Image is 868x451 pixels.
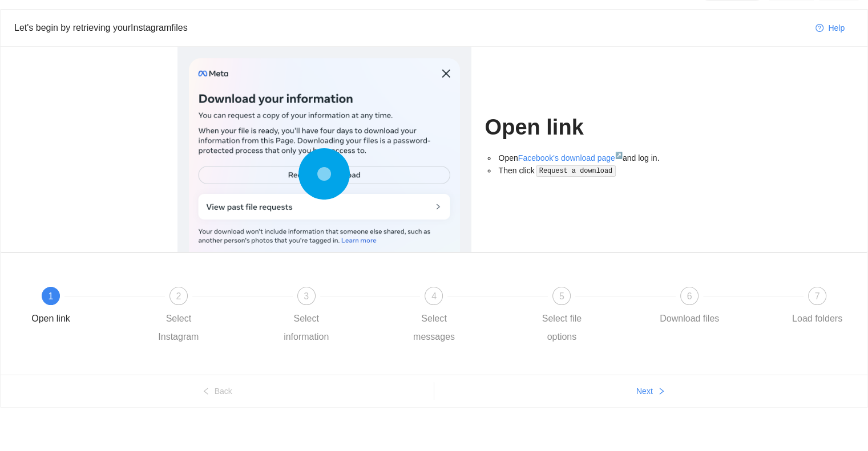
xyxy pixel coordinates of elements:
button: question-circleHelp [806,19,854,37]
div: 2Select Instagram [146,287,273,346]
span: 4 [431,291,437,301]
span: right [657,387,665,396]
code: Request a download [536,165,616,177]
div: 7Load folders [784,287,850,328]
li: Open and log in. [496,152,691,164]
a: Facebook's download page↗ [518,153,623,162]
span: 2 [176,291,181,301]
h1: Open link [485,114,691,141]
span: 3 [304,291,309,301]
span: 6 [687,291,692,301]
span: 7 [815,291,820,301]
div: 4Select messages [401,287,528,346]
span: question-circle [815,24,823,33]
div: Select information [273,310,340,346]
div: Let's begin by retrieving your Instagram files [14,21,806,35]
button: leftBack [1,382,434,400]
span: 1 [49,291,54,301]
sup: ↗ [615,152,623,159]
div: 5Select file options [528,287,656,346]
div: 6Download files [656,287,784,328]
div: Load folders [792,310,842,328]
div: Select Instagram [146,310,212,346]
div: 3Select information [273,287,401,346]
button: Nextright [434,382,868,400]
span: 5 [559,291,564,301]
span: Next [636,385,653,397]
li: Then click [496,164,691,177]
div: 1Open link [18,287,146,328]
div: Select messages [401,310,467,346]
span: Help [828,22,845,34]
div: Open link [31,310,70,328]
div: Download files [660,310,719,328]
div: Select file options [528,310,595,346]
